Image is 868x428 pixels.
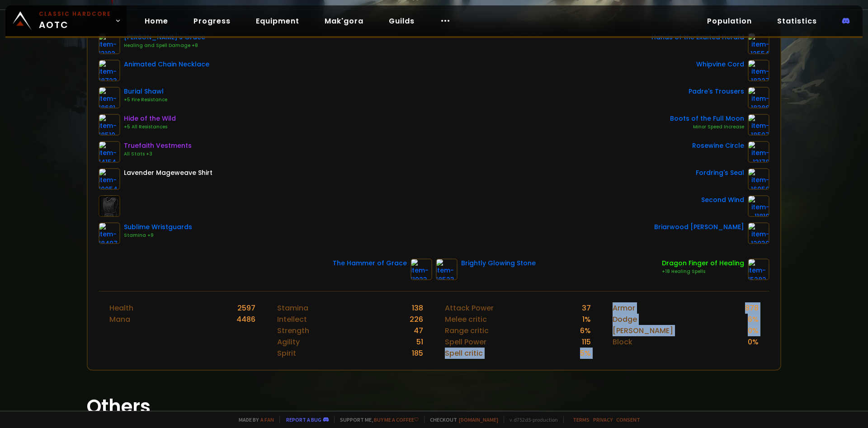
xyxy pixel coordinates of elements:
[700,12,759,30] a: Population
[186,12,238,30] a: Progress
[277,336,300,348] div: Agility
[582,336,591,348] div: 115
[410,259,432,280] img: item-11923
[87,392,781,421] h1: Others
[334,416,419,423] span: Support me,
[748,168,769,190] img: item-16058
[124,123,176,131] div: +5 All Resistances
[39,10,111,18] small: Classic Hardcore
[109,314,130,325] div: Mana
[277,314,307,325] div: Intellect
[580,325,591,336] div: 6 %
[748,114,769,136] img: item-18507
[770,12,824,30] a: Statistics
[39,10,111,32] span: AOTC
[582,314,591,325] div: 1 %
[445,325,489,336] div: Range critic
[260,416,274,423] a: a fan
[99,222,120,244] img: item-18497
[109,302,133,314] div: Health
[613,314,637,325] div: Dodge
[654,222,744,232] div: Briarwood [PERSON_NAME]
[233,416,274,423] span: Made by
[748,222,769,244] img: item-12930
[410,314,423,325] div: 226
[374,416,419,423] a: Buy me a coffee
[317,12,371,30] a: Mak'gora
[99,168,120,190] img: item-10054
[613,302,635,314] div: Armor
[748,141,769,163] img: item-13178
[99,60,120,81] img: item-18723
[333,259,407,268] div: The Hammer of Grace
[445,302,494,314] div: Attack Power
[745,302,759,314] div: 878
[748,195,769,217] img: item-11819
[662,259,744,268] div: Dragon Finger of Healing
[616,416,640,423] a: Consent
[689,87,744,96] div: Padre's Trousers
[277,325,309,336] div: Strength
[412,348,423,359] div: 185
[124,42,205,49] div: Healing and Spell Damage +8
[286,416,321,423] a: Report a bug
[277,348,296,359] div: Spirit
[748,314,759,325] div: 6 %
[99,33,120,54] img: item-13102
[662,268,744,275] div: +18 Healing Spells
[124,60,209,69] div: Animated Chain Necklace
[445,348,483,359] div: Spell critic
[382,12,422,30] a: Guilds
[412,302,423,314] div: 138
[99,87,120,108] img: item-18681
[424,416,498,423] span: Checkout
[613,336,632,348] div: Block
[124,96,167,103] div: +5 Fire Resistance
[580,348,591,359] div: 5 %
[124,168,212,178] div: Lavender Mageweave Shirt
[582,302,591,314] div: 37
[124,232,192,239] div: Stamina +9
[249,12,307,30] a: Equipment
[504,416,558,423] span: v. d752d5 - production
[5,5,127,36] a: Classic HardcoreAOTC
[277,302,308,314] div: Stamina
[124,151,192,158] div: All Stats +3
[670,123,744,131] div: Minor Speed Increase
[459,416,498,423] a: [DOMAIN_NAME]
[748,259,769,280] img: item-15282
[236,314,255,325] div: 4486
[99,114,120,136] img: item-18510
[573,416,590,423] a: Terms
[124,141,192,151] div: Truefaith Vestments
[461,259,536,268] div: Brightly Glowing Stone
[414,325,423,336] div: 47
[124,222,192,232] div: Sublime Wristguards
[748,336,759,348] div: 0 %
[99,141,120,163] img: item-14154
[593,416,613,423] a: Privacy
[416,336,423,348] div: 51
[748,60,769,81] img: item-18327
[696,168,744,178] div: Fordring's Seal
[445,336,486,348] div: Spell Power
[237,302,255,314] div: 2597
[696,60,744,69] div: Whipvine Cord
[670,114,744,123] div: Boots of the Full Moon
[124,87,167,96] div: Burial Shawl
[137,12,175,30] a: Home
[748,33,769,54] img: item-12554
[436,259,458,280] img: item-18523
[124,114,176,123] div: Hide of the Wild
[748,325,759,336] div: 0 %
[613,325,673,336] div: [PERSON_NAME]
[748,87,769,108] img: item-18386
[445,314,487,325] div: Melee critic
[692,141,744,151] div: Rosewine Circle
[701,195,744,205] div: Second Wind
